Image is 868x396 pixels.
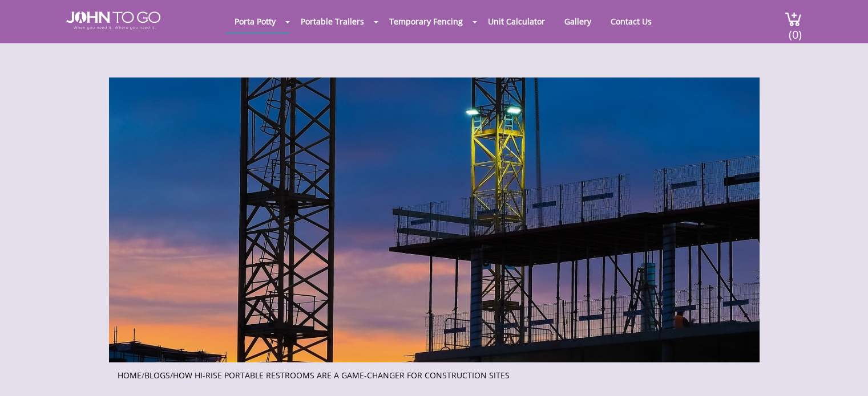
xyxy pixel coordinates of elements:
a: How Hi-Rise Portable Restrooms Are a Game-Changer for Construction Sites [173,370,510,381]
ul: / / [118,367,751,381]
a: Blogs [144,370,170,381]
img: JOHN to go [66,11,160,30]
a: Temporary Fencing [381,10,471,32]
a: Portable Trailers [292,10,373,32]
a: Porta Potty [226,10,284,32]
a: Unit Calculator [479,10,554,32]
a: Contact Us [602,10,660,32]
img: cart a [785,11,802,27]
span: (0) [788,18,802,42]
a: Gallery [556,10,600,32]
button: Live Chat [822,350,868,396]
a: Home [118,370,142,381]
